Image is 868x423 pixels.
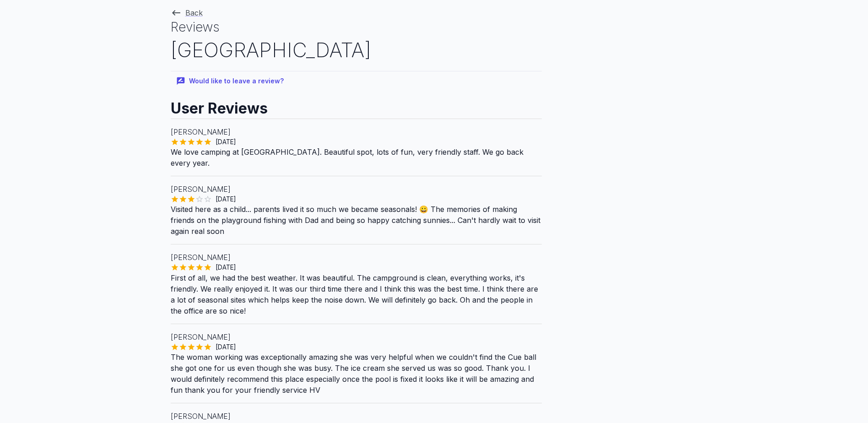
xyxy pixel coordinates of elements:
[171,18,542,36] h1: Reviews
[171,184,542,195] p: [PERSON_NAME]
[171,252,542,263] p: [PERSON_NAME]
[171,331,542,342] p: [PERSON_NAME]
[171,91,542,119] h2: User Reviews
[171,36,542,64] h2: [GEOGRAPHIC_DATA]
[212,195,240,204] span: [DATE]
[171,8,203,17] a: Back
[171,71,291,91] button: Would like to leave a review?
[171,146,542,168] p: We love camping at [GEOGRAPHIC_DATA]. Beautiful spot, lots of fun, very friendly staff. We go bac...
[171,126,542,137] p: [PERSON_NAME]
[171,272,542,316] p: First of all, we had the best weather. It was beautiful. The campground is clean, everything work...
[212,137,240,146] span: [DATE]
[212,342,240,352] span: [DATE]
[171,352,542,396] p: The woman working was exceptionally amazing she was very helpful when we couldn't find the Cue ba...
[212,263,240,272] span: [DATE]
[171,204,542,237] p: Visited here as a child... parents lived it so much we became seasonals! 😀 The memories of making...
[171,411,542,422] p: [PERSON_NAME]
